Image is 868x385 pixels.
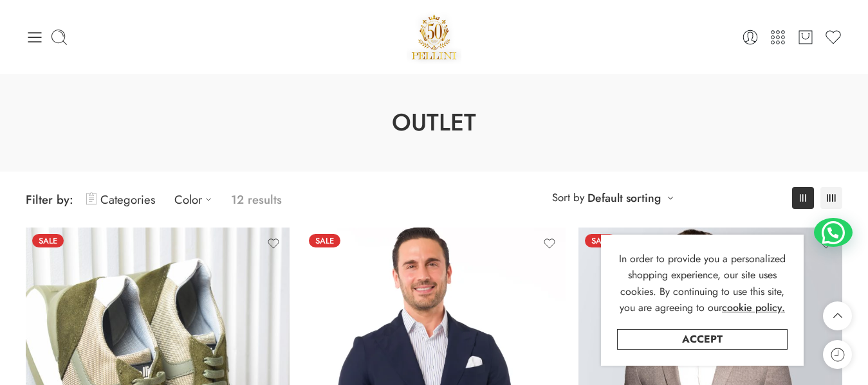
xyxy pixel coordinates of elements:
[552,187,584,208] span: Sort by
[824,28,842,46] a: Wishlist
[32,234,64,247] span: Sale
[32,106,836,139] h1: Outlet
[617,329,788,350] a: Accept
[407,10,462,64] img: Pellini
[585,234,616,247] span: Sale
[407,10,462,64] a: Pellini -
[26,191,73,208] span: Filter by:
[741,28,759,46] a: Login / Register
[619,251,786,316] span: In order to provide you a personalized shopping experience, our site uses cookies. By continuing ...
[309,234,340,247] span: Sale
[86,184,155,215] a: Categories
[174,184,218,215] a: Color
[231,184,282,215] p: 12 results
[797,28,815,46] a: Cart
[587,189,661,207] a: Default sorting
[722,300,785,316] a: cookie policy.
